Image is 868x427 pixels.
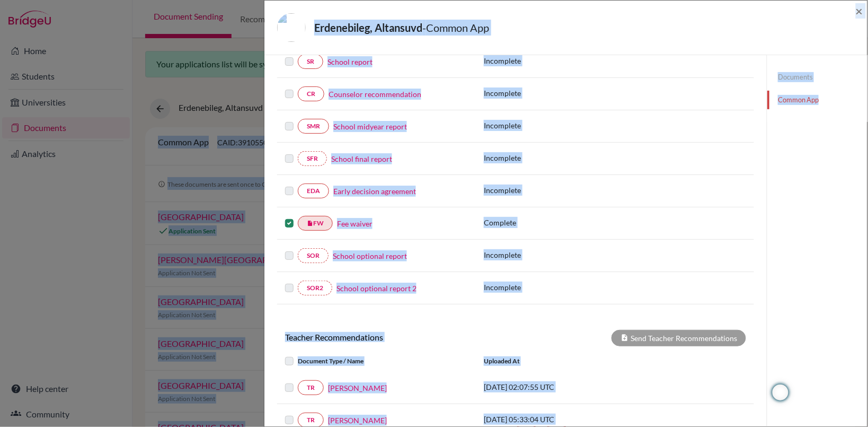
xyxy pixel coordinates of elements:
[328,415,387,426] a: [PERSON_NAME]
[298,184,329,198] a: EDA
[336,283,417,294] a: School optional report 2
[333,250,407,262] a: School optional report
[767,68,867,86] a: Documents
[298,216,333,231] a: insert_drive_fileFW
[484,381,627,393] p: [DATE] 02:07:55 UTC
[307,220,313,226] i: insert_drive_file
[298,54,323,69] a: SR
[298,86,324,101] a: CR
[856,5,863,18] button: Close
[298,380,324,395] a: TR
[484,185,593,196] p: Incomplete
[484,217,593,228] p: Complete
[298,281,332,295] a: SOR2
[277,355,476,368] div: Document Type / Name
[767,91,867,109] a: Common App
[298,119,329,134] a: SMR
[484,120,593,131] p: Incomplete
[327,56,373,67] a: School report
[333,186,416,197] a: Early decision agreement
[333,121,407,132] a: School midyear report
[298,248,329,263] a: SOR
[298,151,327,166] a: SFR
[484,282,593,293] p: Incomplete
[856,3,863,19] span: ×
[484,55,593,66] p: Incomplete
[484,88,593,99] p: Incomplete
[331,153,392,164] a: School final report
[329,89,421,100] a: Counselor recommendation
[484,152,593,163] p: Incomplete
[476,355,635,368] div: Uploaded at
[422,21,489,34] span: - Common App
[314,21,422,34] strong: Erdenebileg, Altansuvd
[612,330,746,346] div: Send Teacher Recommendations
[484,249,593,260] p: Incomplete
[277,332,516,342] h6: Teacher Recommendations
[337,218,373,229] a: Fee waiver
[328,382,387,394] a: [PERSON_NAME]
[484,414,627,425] p: [DATE] 05:33:04 UTC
